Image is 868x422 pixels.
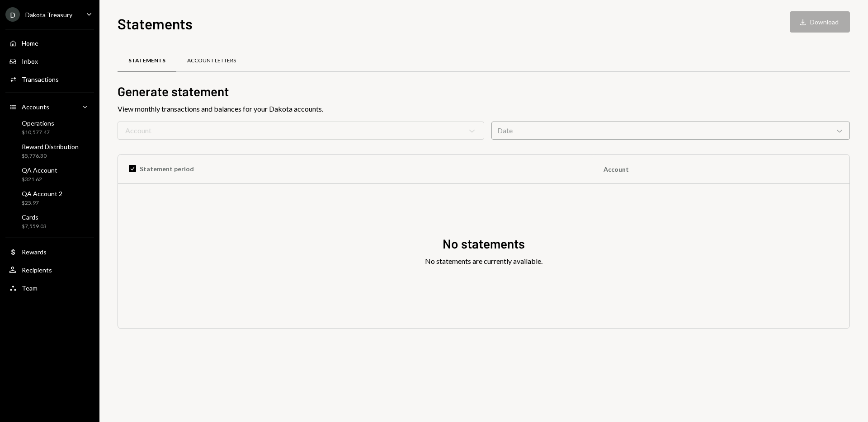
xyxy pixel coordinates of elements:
[5,140,94,162] a: Reward Distribution$5,776.30
[22,75,59,83] div: Transactions
[443,235,525,253] div: No statements
[22,129,54,136] div: $10,577.47
[22,248,47,256] div: Rewards
[5,244,94,260] a: Rewards
[25,11,72,19] div: Dakota Treasury
[5,280,94,296] a: Team
[22,284,38,292] div: Team
[22,199,62,207] div: $25.97
[176,49,247,72] a: Account Letters
[22,119,54,127] div: Operations
[5,7,20,22] div: D
[5,117,94,138] a: Operations$10,577.47
[22,143,79,150] div: Reward Distribution
[22,39,38,47] div: Home
[425,256,542,267] div: No statements are currently available.
[22,57,38,65] div: Inbox
[118,49,176,72] a: Statements
[118,83,850,100] h2: Generate statement
[593,155,850,183] th: Account
[5,164,94,185] a: QA Account$321.62
[5,71,94,87] a: Transactions
[118,103,850,114] div: View monthly transactions and balances for your Dakota accounts.
[187,57,236,65] div: Account Letters
[5,53,94,69] a: Inbox
[22,152,79,160] div: $5,776.30
[118,14,193,33] h1: Statements
[22,223,47,230] div: $7,559.03
[22,176,57,183] div: $321.62
[5,262,94,278] a: Recipients
[22,166,57,174] div: QA Account
[5,211,94,232] a: Cards$7,559.03
[5,187,94,209] a: QA Account 2$25.97
[5,35,94,51] a: Home
[491,122,850,140] div: Date
[22,190,62,197] div: QA Account 2
[5,98,94,115] a: Accounts
[22,103,49,111] div: Accounts
[128,57,165,65] div: Statements
[22,213,47,221] div: Cards
[22,266,52,274] div: Recipients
